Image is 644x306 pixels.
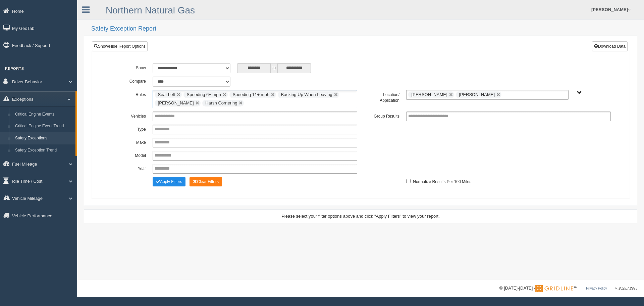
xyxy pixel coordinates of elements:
label: Vehicles [107,112,149,120]
span: Seat belt [158,92,175,97]
div: © [DATE]-[DATE] - ™ [499,285,637,292]
div: Please select your filter options above and click "Apply Filters" to view your report. [90,213,631,219]
span: v. 2025.7.2993 [615,287,637,290]
span: [PERSON_NAME] [158,100,194,105]
button: Download Data [592,41,628,51]
span: Backing Up When Leaving [281,92,332,97]
label: Model [107,151,149,159]
label: Year [107,164,149,172]
a: Safety Exception Trend [12,144,75,157]
a: Show/Hide Report Options [92,41,148,51]
label: Location/ Application [361,90,403,104]
span: [PERSON_NAME] [459,92,495,97]
label: Make [107,138,149,146]
span: Speeding 11+ mph [232,92,269,97]
a: Northern Natural Gas [106,5,195,15]
span: [PERSON_NAME] [412,92,447,97]
button: Change Filter Options [153,177,185,186]
span: to [271,63,277,73]
a: Safety Exceptions [12,132,75,144]
a: Critical Engine Event Trend [12,120,75,132]
label: Rules [107,90,149,98]
span: Harsh Cornering [205,100,237,105]
img: Gridline [535,285,573,292]
span: Speeding 6+ mph [187,92,221,97]
label: Show [107,63,149,71]
label: Compare [107,77,149,85]
a: Privacy Policy [586,287,607,290]
label: Type [107,125,149,133]
button: Change Filter Options [190,177,222,186]
h2: Safety Exception Report [91,26,637,32]
label: Group Results [361,112,403,120]
label: Normalize Results Per 100 Miles [413,177,471,185]
a: Critical Engine Events [12,108,75,121]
